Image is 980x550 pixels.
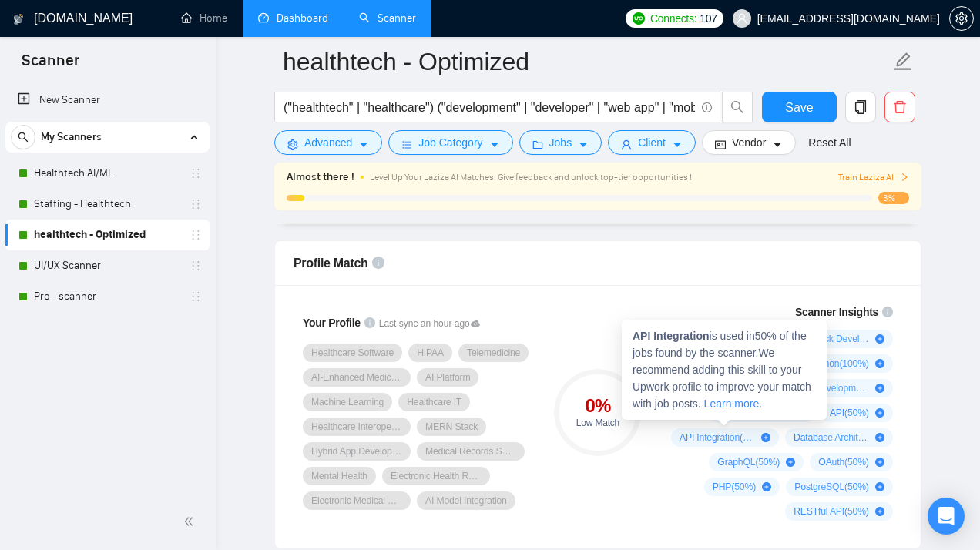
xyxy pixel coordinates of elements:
span: info-circle [364,317,375,328]
span: holder [190,290,202,303]
span: info-circle [372,257,384,269]
span: edit [893,52,913,72]
span: caret-down [772,139,783,150]
button: search [11,125,35,149]
span: OAuth ( 50 %) [818,456,868,468]
span: PHP ( 50 %) [713,481,756,493]
span: Profile Match [294,257,368,270]
button: folderJobscaret-down [519,130,602,155]
span: caret-down [578,139,589,150]
span: Job Category [418,134,482,151]
span: info-circle [702,102,712,112]
span: plus-circle [786,458,795,467]
input: Search Freelance Jobs... [284,98,695,117]
span: Telemedicine [467,347,520,359]
span: PostgreSQL ( 50 %) [794,481,868,493]
a: Reset All [808,134,851,151]
span: Mental Health [311,470,367,482]
span: Almost there ! [287,169,354,186]
span: setting [950,12,973,25]
input: Scanner name... [283,42,890,81]
span: plus-circle [875,384,884,393]
span: API ( 50 %) [830,407,869,419]
div: Low Match [554,418,641,428]
span: plus-circle [875,507,884,516]
span: Machine Learning [311,396,384,408]
span: AI Model Integration [425,495,507,507]
span: holder [190,198,202,210]
span: delete [885,100,915,114]
strong: API Integration [633,330,710,342]
span: MERN Stack [425,421,478,433]
a: dashboardDashboard [258,12,328,25]
span: Database Architecture ( 50 %) [794,431,869,444]
img: logo [13,7,24,32]
a: Staffing - Healthtech [34,189,180,220]
span: plus-circle [762,482,771,491]
span: HIPAA [417,347,444,359]
span: Full Stack Development ( 100 %) [794,333,869,345]
a: setting [949,12,974,25]
span: Medical Records Software [425,445,516,458]
span: Healthcare Interoperability [311,421,402,433]
span: is used in 50 % of the jobs found by the scanner. We recommend adding this skill to your Upwork p... [633,330,811,410]
a: homeHome [181,12,227,25]
a: New Scanner [18,85,197,116]
span: Client [638,134,666,151]
span: 3% [878,192,909,204]
button: barsJob Categorycaret-down [388,130,512,155]
span: AI Platform [425,371,470,384]
span: Healthcare IT [407,396,461,408]
div: Open Intercom Messenger [928,498,965,535]
span: plus-circle [875,408,884,418]
span: Scanner Insights [795,307,878,317]
li: My Scanners [5,122,210,312]
span: bars [401,139,412,150]
span: folder [532,139,543,150]
span: plus-circle [875,433,884,442]
span: idcard [715,139,726,150]
a: searchScanner [359,12,416,25]
span: user [621,139,632,150]
span: Electronic Health Record [391,470,482,482]
span: search [12,132,35,143]
span: AI-Enhanced Medical Imaging [311,371,402,384]
span: Advanced [304,134,352,151]
button: settingAdvancedcaret-down [274,130,382,155]
button: Train Laziza AI [838,170,909,185]
a: UI/UX Scanner [34,250,180,281]
span: caret-down [489,139,500,150]
span: Level Up Your Laziza AI Matches! Give feedback and unlock top-tier opportunities ! [370,172,692,183]
span: right [900,173,909,182]
span: plus-circle [761,433,770,442]
span: Your Profile [303,317,361,329]
button: Save [762,92,837,122]
span: GraphQL ( 50 %) [717,456,780,468]
li: New Scanner [5,85,210,116]
span: double-left [183,514,199,529]
span: Hybrid App Development [311,445,402,458]
a: Healthtech AI/ML [34,158,180,189]
span: RESTful API ( 50 %) [794,505,869,518]
button: userClientcaret-down [608,130,696,155]
span: holder [190,260,202,272]
span: Save [785,98,813,117]
span: info-circle [882,307,893,317]
span: user [737,13,747,24]
a: Pro - scanner [34,281,180,312]
span: copy [846,100,875,114]
span: plus-circle [875,359,884,368]
span: caret-down [672,139,683,150]
span: 107 [700,10,717,27]
span: Connects: [650,10,696,27]
span: holder [190,229,202,241]
span: plus-circle [875,458,884,467]
span: Python ( 100 %) [811,357,868,370]
img: upwork-logo.png [633,12,645,25]
span: Electronic Medical Record [311,495,402,507]
button: delete [884,92,915,122]
span: Last sync an hour ago [379,317,481,331]
a: Learn more. [704,397,762,410]
span: Jobs [549,134,572,151]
